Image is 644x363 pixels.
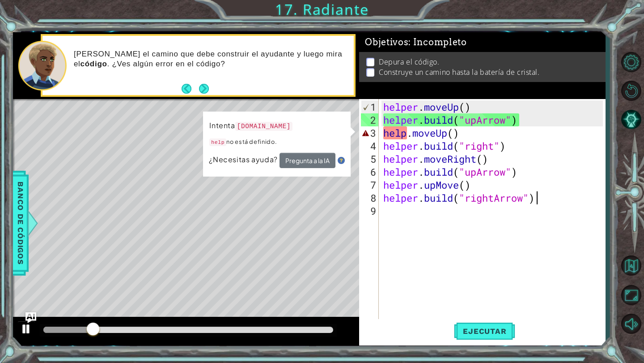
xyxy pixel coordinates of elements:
[25,312,36,323] button: Ask AI
[454,319,515,344] button: Shift+Enter: Ejecutar el código.
[361,191,379,204] div: 8
[80,60,107,68] strong: código
[361,100,379,113] div: 1
[361,152,379,165] div: 5
[454,327,515,336] span: Ejecutar
[338,157,345,164] img: Hint
[361,113,379,126] div: 2
[280,153,335,168] button: Pregunta a la IA
[209,120,292,132] p: Intenta
[361,204,379,217] div: 9
[618,282,644,308] button: Maximizar navegador
[209,138,226,146] code: help
[361,126,379,139] div: 3
[209,136,292,148] p: no está definido.
[618,252,644,278] button: Volver al mapa
[182,84,199,94] button: Back
[618,49,644,75] button: Opciones de nivel
[235,122,292,131] code: [DOMAIN_NAME]
[17,321,35,339] button: ⌘ + P: Play
[361,178,379,191] div: 7
[199,84,209,94] button: Next
[13,177,28,270] span: Banco de códigos
[618,78,644,104] button: Reiniciar nivel
[74,49,347,69] p: [PERSON_NAME] el camino que debe construir el ayudante y luego mira el . ¿Ves algún error en el c...
[618,106,644,132] button: Pista IA
[209,155,279,164] span: ¿Necesitas ayuda?
[618,311,644,337] button: Sonido apagado
[365,37,467,48] span: Objetivos
[361,165,379,178] div: 6
[361,139,379,152] div: 4
[408,37,466,48] span: : Incompleto
[379,57,439,67] p: Depura el código.
[379,67,539,77] p: Construye un camino hasta la batería de cristal.
[618,251,644,281] a: Volver al mapa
